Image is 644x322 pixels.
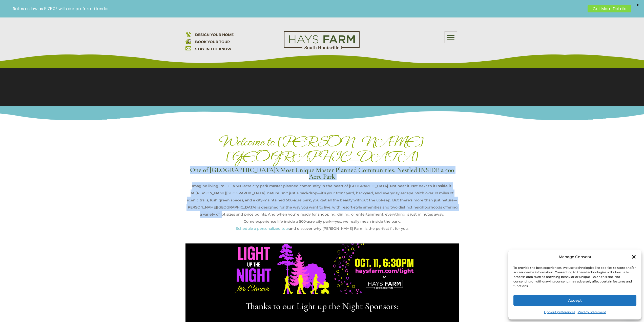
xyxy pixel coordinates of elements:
strong: Inside it [436,184,451,188]
p: Rates as low as 5.75%* with our preferred lender [13,6,585,11]
h2: Thanks to our Light up the Night Sponsors: [185,302,459,313]
h3: One of [GEOGRAPHIC_DATA]’s Most Unique Master Planned Communities, Nestled INSIDE a 500 Acre Park [185,167,459,182]
div: Come experience life inside a 500-acre city park—yes, we really mean inside the park. [185,218,459,225]
button: Accept [513,295,636,306]
div: At [PERSON_NAME][GEOGRAPHIC_DATA], nature isn’t just a backdrop—it’s your front yard, backyard, a... [185,190,459,218]
p: and discover why [PERSON_NAME] Farm is the perfect fit for you. [185,225,459,232]
a: Get More Details [588,5,631,12]
img: book your home tour [185,38,191,44]
a: hays farm homes huntsville development [284,46,360,50]
h1: Welcome to [PERSON_NAME][GEOGRAPHIC_DATA] [185,134,459,167]
img: Logo [284,31,360,49]
span: X [634,1,641,9]
a: BOOK YOUR TOUR [195,40,230,44]
a: Privacy Statement [578,309,606,316]
a: STAY IN THE KNOW [195,47,231,51]
div: Close dialog [631,254,636,259]
div: Manage Consent [559,253,591,260]
img: design your home [185,31,191,37]
a: DESIGN YOUR HOME [195,32,234,37]
img: LightUpTheNightForCancer_Billboard_Digital [226,243,418,294]
a: Opt-out preferences [544,309,575,316]
div: To provide the best experiences, we use technologies like cookies to store and/or access device i... [513,266,636,288]
div: Imagine living INSIDE a 500-acre city park master planned community in the heart of [GEOGRAPHIC_D... [185,182,459,190]
a: Schedule a personalized tour [236,226,289,231]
